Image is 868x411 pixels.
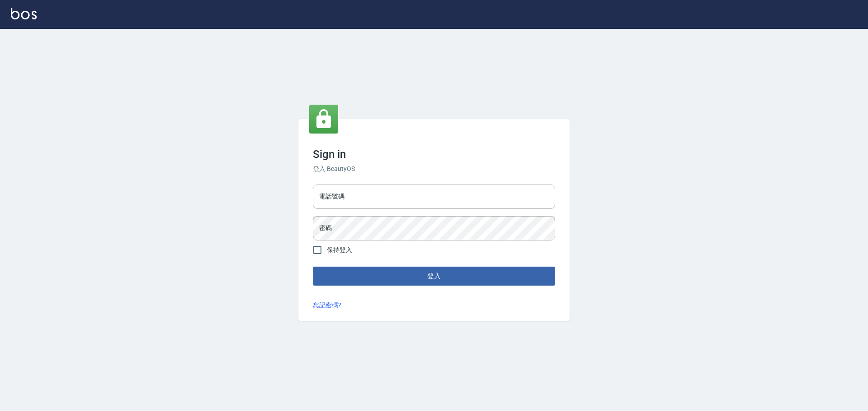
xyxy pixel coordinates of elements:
button: 登入 [313,267,555,286]
h3: Sign in [313,148,555,161]
a: 忘記密碼? [313,300,341,310]
h6: 登入 BeautyOS [313,164,555,174]
span: 保持登入 [327,245,352,255]
img: Logo [11,8,37,19]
